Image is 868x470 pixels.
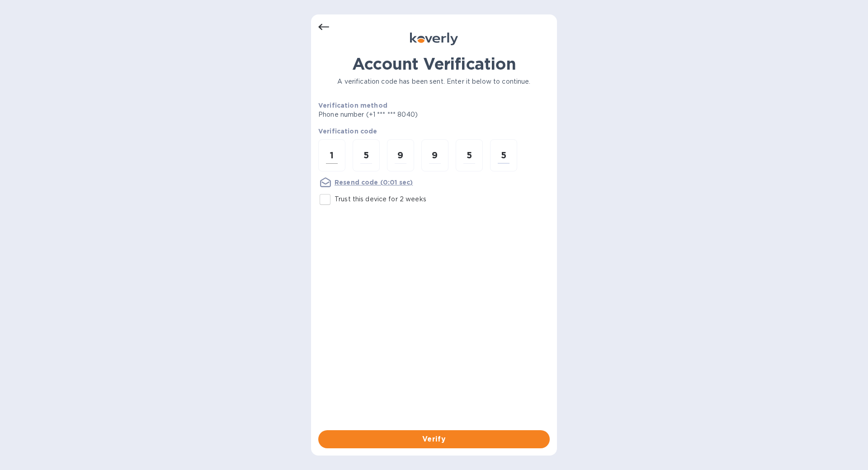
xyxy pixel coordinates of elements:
[335,195,426,204] p: Trust this device for 2 weeks
[318,430,550,448] button: Verify
[325,434,542,445] span: Verify
[335,179,413,186] u: Resend code (0:01 sec)
[318,54,550,73] h1: Account Verification
[318,102,387,109] b: Verification method
[318,127,550,136] p: Verification code
[318,110,487,119] p: Phone number (+1 *** *** 8040)
[318,77,550,86] p: A verification code has been sent. Enter it below to continue.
